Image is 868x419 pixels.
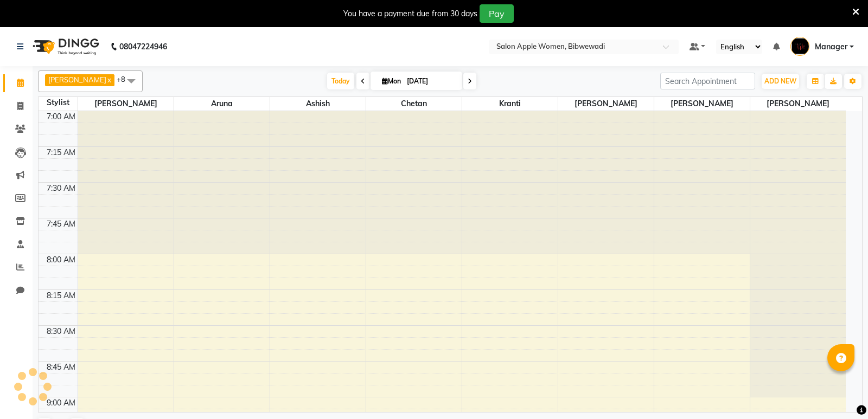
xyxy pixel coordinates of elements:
[404,73,458,89] input: 2025-09-01
[660,73,755,89] input: Search Appointment
[327,73,354,89] span: Today
[764,77,796,85] span: ADD NEW
[270,97,366,111] span: Ashish
[480,4,514,23] button: Pay
[750,97,846,111] span: [PERSON_NAME]
[44,290,78,301] div: 8:15 AM
[558,97,654,111] span: [PERSON_NAME]
[44,326,78,337] div: 8:30 AM
[44,147,78,158] div: 7:15 AM
[28,31,102,62] img: logo
[174,97,270,111] span: Aruna
[119,31,167,62] b: 08047224946
[366,97,462,111] span: Chetan
[762,74,799,89] button: ADD NEW
[654,97,750,111] span: [PERSON_NAME]
[462,97,558,111] span: Kranti
[379,77,404,85] span: Mon
[78,97,174,111] span: [PERSON_NAME]
[44,397,78,409] div: 9:00 AM
[106,75,111,84] a: x
[44,254,78,266] div: 8:00 AM
[343,8,477,20] div: You have a payment due from 30 days
[39,97,78,108] div: Stylist
[44,362,78,373] div: 8:45 AM
[117,75,133,83] span: +8
[815,41,847,53] span: Manager
[44,183,78,194] div: 7:30 AM
[44,218,78,230] div: 7:45 AM
[48,75,106,84] span: [PERSON_NAME]
[44,111,78,123] div: 7:00 AM
[790,37,809,56] img: Manager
